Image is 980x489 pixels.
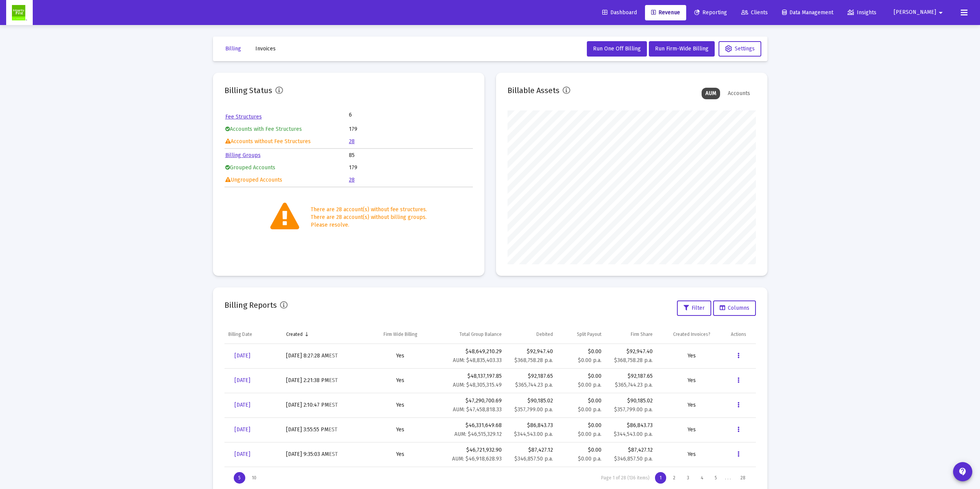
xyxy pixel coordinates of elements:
small: $0.00 p.a. [578,406,601,413]
button: Columns [713,300,756,316]
div: $0.00 [561,446,601,463]
small: $346,857.50 p.a. [514,456,553,462]
span: [DATE] [235,377,250,384]
div: Split Payout [577,331,601,337]
a: [DATE] [228,348,256,364]
a: Reporting [688,5,733,20]
div: Page 5 [710,472,722,484]
div: $46,331,649.68 [439,422,501,438]
small: AUM: $48,305,315.49 [453,382,502,388]
div: $87,427.12 [609,446,653,454]
div: $87,427.12 [509,446,553,454]
button: Filter [677,300,711,316]
span: Dashboard [602,9,637,16]
small: EST [329,402,338,408]
div: $48,137,197.85 [439,372,501,389]
div: Yes [660,426,723,434]
span: Run Firm-Wide Billing [655,45,709,52]
mat-icon: arrow_drop_down [936,5,945,20]
span: [DATE] [235,402,250,408]
td: 6 [349,111,410,119]
small: $346,857.50 p.a. [614,456,653,462]
div: $47,290,700.69 [439,397,501,414]
div: [DATE] 2:10:47 PM [286,401,362,409]
span: [PERSON_NAME] [894,9,936,16]
div: Accounts [724,88,754,99]
div: Yes [370,426,431,434]
a: Fee Structures [225,113,262,120]
td: 85 [349,150,472,161]
small: AUM: $47,458,818.33 [453,406,502,413]
button: Billing [219,41,247,57]
div: There are 28 account(s) without fee structures. [311,206,427,214]
div: Page 3 [682,472,694,484]
small: $0.00 p.a. [578,431,601,437]
span: Revenue [651,9,680,16]
div: $86,843.73 [609,422,653,429]
td: Column Firm Share [605,325,657,344]
div: $92,947.40 [609,348,653,355]
div: Page 1 of 28 (136 items) [601,475,650,481]
span: Data Management [782,9,833,16]
td: Column Created [282,325,366,344]
td: Grouped Accounts [225,162,348,174]
button: Run Firm-Wide Billing [649,41,715,57]
div: $48,649,210.29 [439,348,501,364]
td: Column Debited [506,325,557,344]
small: $357,799.00 p.a. [614,406,653,413]
small: AUM: $46,515,329.12 [454,431,502,437]
div: Page 4 [696,472,708,484]
div: [DATE] 9:35:03 AM [286,451,362,458]
div: $0.00 [561,397,601,414]
span: [DATE] [235,451,250,457]
span: Settings [725,45,755,52]
small: $365,744.23 p.a. [515,382,553,388]
div: [DATE] 3:55:55 PM [286,426,362,434]
div: $46,721,932.90 [439,446,501,463]
div: [DATE] 2:21:38 PM [286,377,362,384]
h2: Billing Reports [224,299,277,311]
small: $344,543.00 p.a. [514,431,553,437]
small: $357,799.00 p.a. [514,406,553,413]
a: [DATE] [228,422,256,437]
div: Please resolve. [311,221,427,229]
div: Yes [370,401,431,409]
img: Dashboard [12,5,27,20]
a: Billing Groups [225,152,261,159]
div: $0.00 [561,348,601,364]
span: Billing [225,45,241,52]
div: Yes [660,352,723,360]
a: 28 [349,177,355,183]
a: 28 [349,138,355,145]
div: Firm Wide Billing [384,331,417,337]
span: Filter [683,305,705,311]
div: Page 2 [668,472,680,484]
a: [DATE] [228,397,256,413]
h2: Billable Assets [508,84,560,97]
small: AUM: $46,918,628.93 [452,456,502,462]
div: $92,187.65 [609,372,653,380]
div: Firm Share [631,331,653,337]
span: [DATE] [235,426,250,433]
div: $86,843.73 [509,422,553,429]
small: EST [329,451,338,457]
div: Display 10 items on page [247,472,261,484]
td: Column Created Invoices? [657,325,727,344]
div: Yes [370,352,431,360]
div: Actions [731,331,746,337]
small: $368,758.28 p.a. [614,357,653,364]
td: 179 [349,162,472,174]
mat-icon: contact_support [958,467,967,476]
div: [DATE] 8:27:28 AM [286,352,362,360]
div: Created Invoices? [673,331,710,337]
div: $90,185.02 [609,397,653,405]
div: Yes [660,377,723,384]
td: Ungrouped Accounts [225,174,348,186]
a: Clients [735,5,774,20]
div: Data grid [224,325,756,489]
div: Yes [370,377,431,384]
small: $0.00 p.a. [578,456,601,462]
small: EST [329,377,338,384]
small: $344,543.00 p.a. [614,431,653,437]
small: EST [329,352,338,359]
